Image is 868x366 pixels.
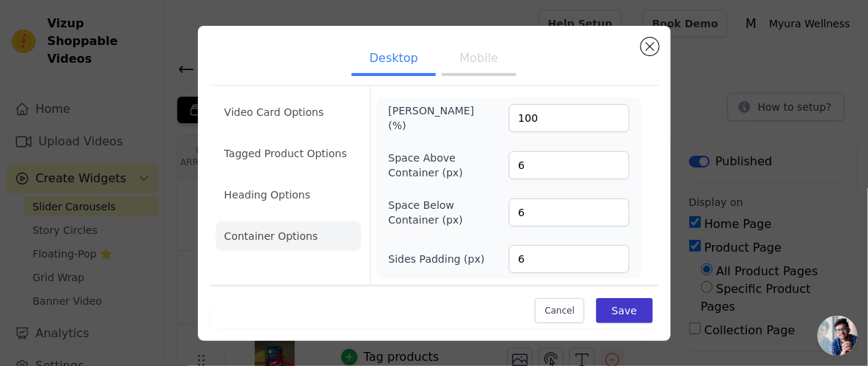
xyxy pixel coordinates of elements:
[389,252,485,266] label: Sides Padding (px)
[535,298,584,323] button: Cancel
[389,151,469,180] label: Space Above Container (px)
[216,139,361,168] li: Tagged Product Options
[442,44,516,76] button: Mobile
[596,298,652,323] button: Save
[216,221,361,251] li: Container Options
[818,316,858,356] a: Open chat
[216,97,361,127] li: Video Card Options
[641,38,659,55] button: Close modal
[389,103,469,133] label: [PERSON_NAME] (%)
[389,198,469,227] label: Space Below Container (px)
[352,44,436,76] button: Desktop
[216,180,361,210] li: Heading Options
